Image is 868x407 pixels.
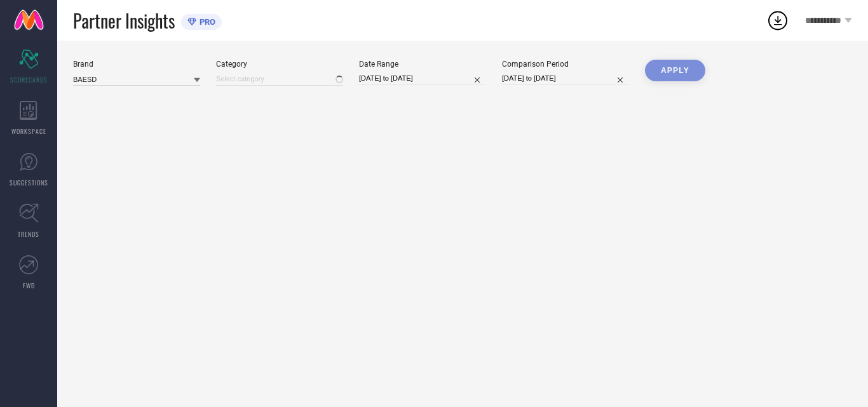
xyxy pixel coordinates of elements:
[73,8,175,34] span: Partner Insights
[11,126,46,136] span: WORKSPACE
[18,229,39,239] span: TRENDS
[216,60,343,69] div: Category
[766,9,789,32] div: Open download list
[10,75,48,84] span: SCORECARDS
[502,60,629,69] div: Comparison Period
[502,72,629,85] input: Select comparison period
[10,178,48,187] span: SUGGESTIONS
[359,60,486,69] div: Date Range
[23,281,35,290] span: FWD
[73,60,200,69] div: Brand
[359,72,486,85] input: Select date range
[196,17,215,27] span: PRO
